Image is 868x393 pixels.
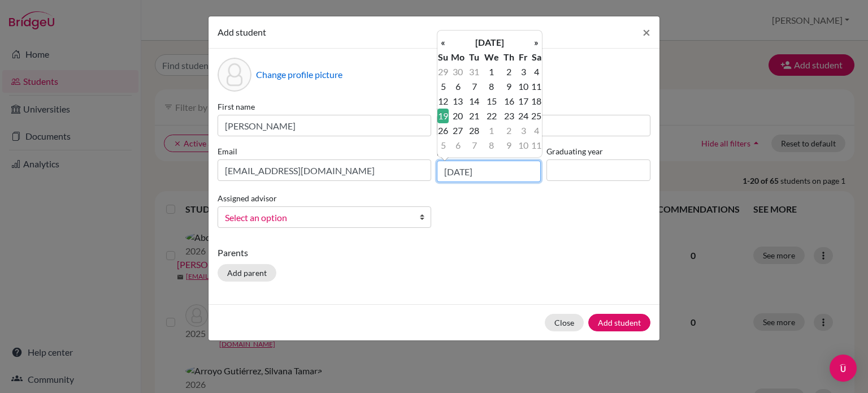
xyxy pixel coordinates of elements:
td: 3 [517,64,531,79]
td: 1 [481,64,501,79]
label: First name [218,101,431,113]
td: 11 [531,79,542,94]
td: 7 [467,79,481,94]
span: Add student [218,27,266,37]
td: 27 [449,123,467,138]
th: Th [501,50,516,64]
td: 2 [501,64,516,79]
button: Close [545,314,584,331]
td: 16 [501,94,516,109]
td: 8 [481,79,501,94]
th: Su [437,50,449,64]
div: Profile picture [218,58,251,92]
th: « [437,35,449,50]
td: 11 [531,138,542,153]
td: 13 [449,94,467,109]
td: 6 [449,138,467,153]
td: 10 [517,138,531,153]
input: dd/mm/yyyy [437,161,541,182]
td: 26 [437,123,449,138]
th: [DATE] [449,35,531,50]
td: 1 [481,123,501,138]
th: » [531,35,542,50]
th: Tu [467,50,481,64]
label: Surname [437,101,650,113]
td: 6 [449,79,467,94]
th: Mo [449,50,467,64]
th: Fr [517,50,531,64]
td: 17 [517,94,531,109]
label: Email [218,145,431,157]
span: × [643,24,650,40]
td: 28 [467,123,481,138]
p: Parents [218,246,650,260]
td: 5 [437,79,449,94]
button: Add student [588,314,650,331]
td: 4 [531,123,542,138]
td: 23 [501,109,516,123]
td: 31 [467,64,481,79]
label: Graduating year [546,145,650,157]
td: 24 [517,109,531,123]
td: 8 [481,138,501,153]
td: 15 [481,94,501,109]
th: We [481,50,501,64]
td: 4 [531,64,542,79]
td: 5 [437,138,449,153]
td: 29 [437,64,449,79]
td: 20 [449,109,467,123]
td: 7 [467,138,481,153]
label: Assigned advisor [218,192,277,204]
td: 19 [437,109,449,123]
td: 2 [501,123,516,138]
td: 30 [449,64,467,79]
div: Open Intercom Messenger [830,355,857,382]
td: 14 [467,94,481,109]
td: 21 [467,109,481,123]
td: 9 [501,138,516,153]
td: 25 [531,109,542,123]
td: 10 [517,79,531,94]
button: Add parent [218,264,276,282]
span: Select an option [225,210,409,225]
th: Sa [531,50,542,64]
td: 18 [531,94,542,109]
td: 12 [437,94,449,109]
td: 3 [517,123,531,138]
button: Close [633,16,659,48]
td: 22 [481,109,501,123]
td: 9 [501,79,516,94]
